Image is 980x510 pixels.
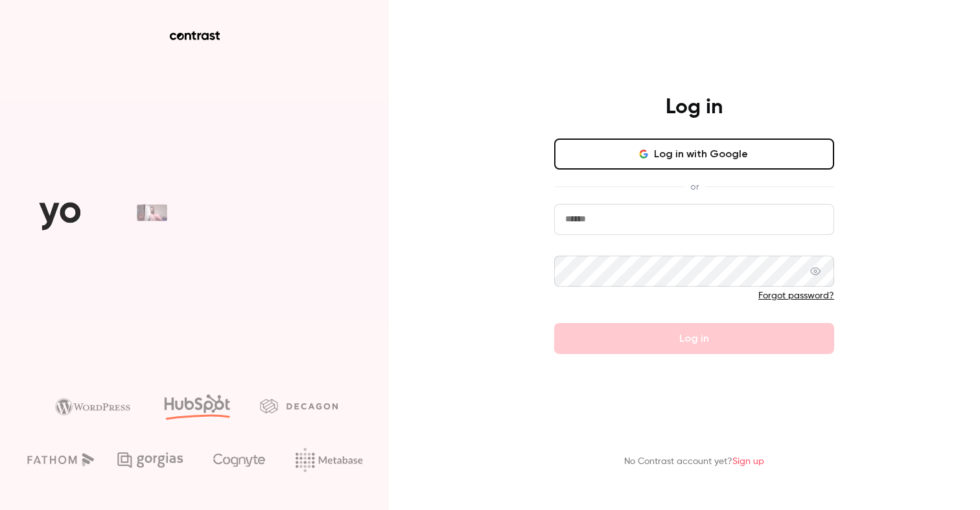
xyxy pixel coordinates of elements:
[758,291,834,300] a: Forgot password?
[554,139,834,170] button: Log in with Google
[732,457,764,466] a: Sign up
[684,180,705,194] span: or
[624,455,764,469] p: No Contrast account yet?
[260,399,338,413] img: decagon
[666,94,723,120] h4: Log in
